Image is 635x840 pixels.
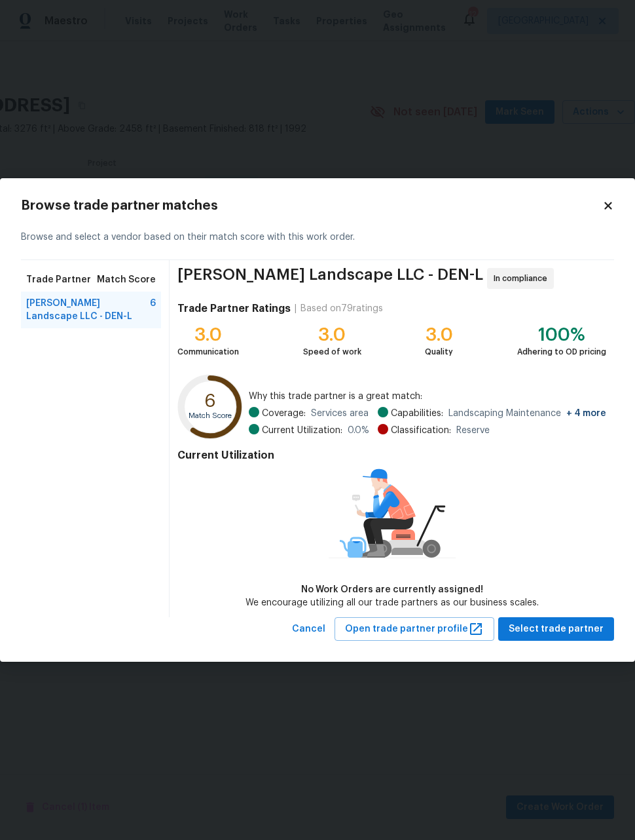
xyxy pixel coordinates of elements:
[245,596,539,609] div: We encourage utilizing all our trade partners as our business scales.
[425,328,453,341] div: 3.0
[177,345,239,358] div: Communication
[300,302,383,315] div: Based on 79 ratings
[425,345,453,358] div: Quality
[517,328,606,341] div: 100%
[287,617,331,641] button: Cancel
[262,407,306,420] span: Coverage:
[345,621,484,638] span: Open trade partner profile
[205,392,217,410] text: 6
[189,411,232,419] text: Match Score
[303,345,361,358] div: Speed of work
[498,617,614,641] button: Select trade partner
[509,621,604,638] span: Select trade partner
[291,302,300,315] div: |
[26,273,91,286] span: Trade Partner
[249,390,606,403] span: Why this trade partner is a great match:
[517,345,606,358] div: Adhering to OD pricing
[97,273,156,286] span: Match Score
[292,621,325,638] span: Cancel
[245,583,539,596] div: No Work Orders are currently assigned!
[456,424,490,437] span: Reserve
[26,297,150,323] span: [PERSON_NAME] Landscape LLC - DEN-L
[262,424,342,437] span: Current Utilization:
[448,407,606,420] span: Landscaping Maintenance
[21,199,602,212] h2: Browse trade partner matches
[177,268,483,289] span: [PERSON_NAME] Landscape LLC - DEN-L
[177,449,606,462] h4: Current Utilization
[348,424,369,437] span: 0.0 %
[566,409,606,418] span: + 4 more
[303,328,361,341] div: 3.0
[150,297,156,323] span: 6
[391,407,443,420] span: Capabilities:
[21,215,614,260] div: Browse and select a vendor based on their match score with this work order.
[391,424,451,437] span: Classification:
[177,328,239,341] div: 3.0
[311,407,369,420] span: Services area
[494,272,553,285] span: In compliance
[335,617,494,641] button: Open trade partner profile
[177,302,291,315] h4: Trade Partner Ratings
